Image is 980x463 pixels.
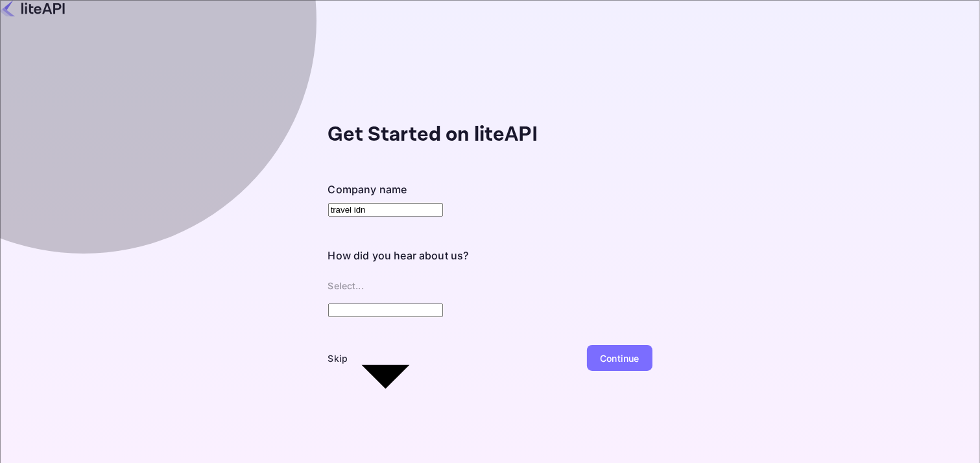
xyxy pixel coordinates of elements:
[600,351,639,365] div: Continue
[328,279,443,292] div: Without label
[328,279,443,292] p: Select...
[328,119,588,150] div: Get Started on liteAPI
[328,248,469,263] div: How did you hear about us?
[328,182,407,197] div: Company name
[328,351,348,365] div: Skip
[328,203,443,217] input: Company name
